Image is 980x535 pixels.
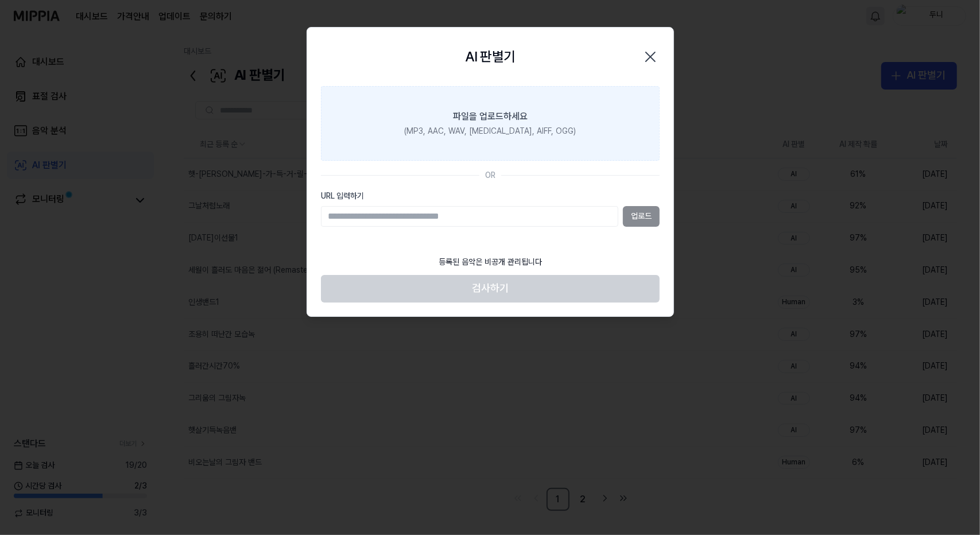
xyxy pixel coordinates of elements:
label: URL 입력하기 [321,190,660,201]
div: 등록된 음악은 비공개 관리됩니다 [432,250,549,275]
div: 파일을 업로드하세요 [453,110,528,123]
div: OR [485,170,495,181]
h2: AI 판별기 [465,46,515,68]
div: (MP3, AAC, WAV, [MEDICAL_DATA], AIFF, OGG) [404,126,576,137]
